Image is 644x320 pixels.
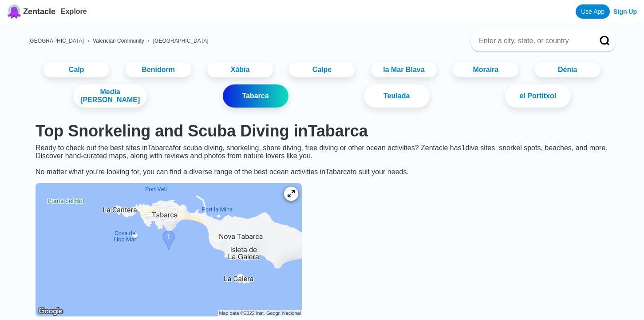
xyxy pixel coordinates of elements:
[23,7,55,16] span: Zentacle
[505,84,571,108] a: el Portitxol
[148,38,150,44] span: ›
[28,144,616,176] div: Ready to check out the best sites in Tabarca for scuba diving, snorkeling, shore diving, free div...
[153,38,209,44] a: [GEOGRAPHIC_DATA]
[28,38,84,44] a: [GEOGRAPHIC_DATA]
[535,62,601,77] a: Dénia
[453,62,518,77] a: Moraira
[36,122,608,140] h1: Top Snorkeling and Scuba Diving in Tabarca
[73,84,147,108] a: Media [PERSON_NAME]
[223,84,288,108] a: Tabarca
[7,4,21,19] img: Zentacle logo
[478,36,587,45] input: Enter a city, state, or country
[87,38,89,44] span: ›
[576,4,610,19] a: Use App
[43,62,109,77] a: Calp
[7,4,55,19] a: Zentacle logoZentacle
[289,62,355,77] a: Calpe
[61,8,87,15] a: Explore
[93,38,144,44] a: Valencian Community
[364,84,430,108] a: Teulada
[207,62,273,77] a: Xàbia
[371,62,437,77] a: la Mar Blava
[36,183,302,316] img: Tabarca dive site map
[613,8,637,15] a: Sign Up
[126,62,191,77] a: Benidorm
